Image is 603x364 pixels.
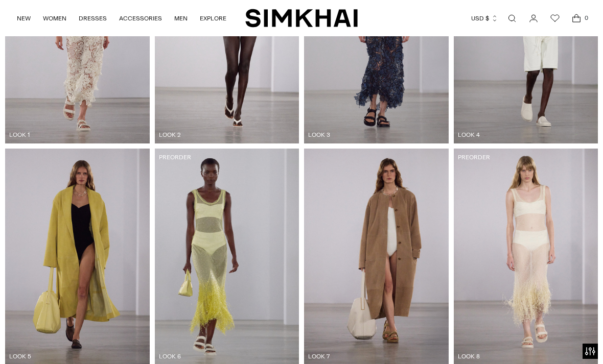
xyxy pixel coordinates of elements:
[245,8,358,28] a: SIMKHAI
[174,7,188,30] a: MEN
[523,8,544,29] a: Go to the account page
[119,7,162,30] a: ACCESSORIES
[458,352,602,361] div: LOOK 8
[79,7,107,30] a: DRESSES
[159,130,304,139] div: LOOK 2
[308,130,453,139] div: LOOK 3
[545,8,565,29] a: Wishlist
[159,352,304,361] div: LOOK 6
[43,7,66,30] a: WOMEN
[9,352,154,361] div: LOOK 5
[17,7,31,30] a: NEW
[9,130,154,139] div: LOOK 1
[502,8,522,29] a: Open search modal
[308,352,453,361] div: LOOK 7
[566,8,587,29] a: Open cart modal
[200,7,226,30] a: EXPLORE
[582,13,591,22] span: 0
[458,130,602,139] div: LOOK 4
[471,7,498,30] button: USD $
